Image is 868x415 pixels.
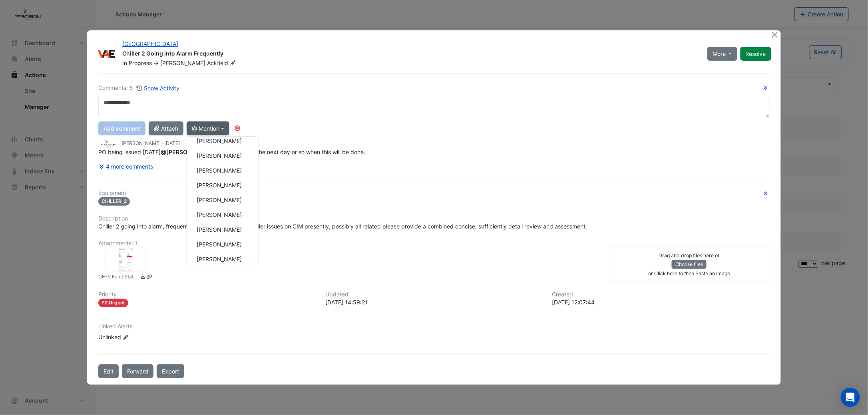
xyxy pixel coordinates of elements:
a: Copy link to clipboard [146,273,152,282]
fa-icon: Edit Linked Alerts [123,334,129,340]
h6: Attachments: 1 [98,240,770,247]
h6: Updated [325,291,543,298]
small: Drag and drop files here or [659,252,720,258]
span: Ackfield [207,59,237,67]
h6: Priority [98,291,316,298]
button: Show Activity [136,83,180,93]
button: [PERSON_NAME] [187,237,259,252]
button: [PERSON_NAME] [187,133,259,148]
span: -> [153,60,159,66]
button: [PERSON_NAME] [187,178,259,193]
button: Edit [98,364,119,378]
h6: Linked Alerts [98,323,770,330]
div: Chiller 2 Going into Alarm Frequently [122,50,698,59]
a: [GEOGRAPHIC_DATA] [122,40,178,47]
span: 2025-09-09 14:59:21 [164,140,180,146]
button: [PERSON_NAME] [187,163,259,178]
button: [PERSON_NAME] [187,222,259,237]
button: Attach [149,121,183,135]
span: CHILLER_2 [98,197,130,206]
div: [DATE] 14:59:21 [325,298,543,306]
div: Comments: 5 [98,83,180,93]
button: @ Mention [187,121,229,135]
button: Choose files [672,260,707,269]
small: [PERSON_NAME] - [121,140,180,147]
small: or Click here to then Paste an image [648,270,730,276]
h6: Created [552,291,770,298]
a: Download [140,273,146,282]
div: [DATE] 12:07:44 [552,298,770,306]
button: Close [771,30,779,39]
span: Chiller 2 going into alarm, frequently i.e. Daily. Numerous Chiller issues on CIM presently, poss... [98,223,587,230]
span: In Progress [122,60,152,66]
button: [PERSON_NAME] [187,207,259,222]
div: P2 Urgent [98,299,128,307]
button: [PERSON_NAME] [187,193,259,207]
div: Tooltip anchor [234,125,241,132]
div: CH-2 Fault Status in Fault.png [106,248,145,272]
button: [PERSON_NAME] [187,148,259,163]
span: More [713,50,726,58]
button: [PERSON_NAME] [187,252,259,266]
h6: Description [98,215,770,222]
div: Open Intercom Messenger [841,388,860,407]
button: Forward [122,364,153,378]
button: 4 more comments [98,159,153,173]
span: PO being issued [DATE] please advise in the next day or so when this will be done. [98,149,365,155]
span: [PERSON_NAME] [160,60,205,66]
img: Precision Group [98,139,118,148]
small: CH-2 Fault Status in Fault.png [98,273,138,282]
a: Export [157,364,184,378]
button: Resolve [741,47,771,61]
div: Unlinked [98,333,194,341]
span: mclaydon@vaegroup.com.au [VAE Group] [161,149,213,155]
h6: Equipment [98,190,770,197]
button: More [707,47,737,61]
img: VAE Group [97,50,115,58]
